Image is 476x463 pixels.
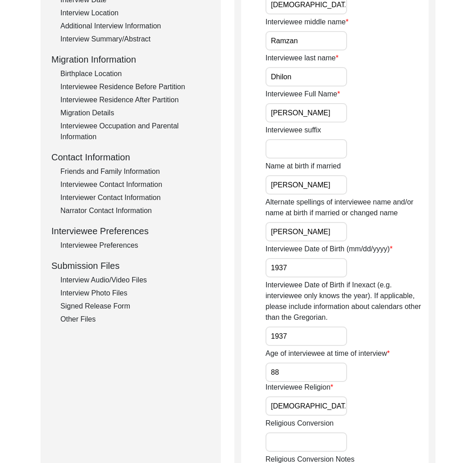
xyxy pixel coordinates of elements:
[60,21,210,32] div: Additional Interview Information
[60,314,210,325] div: Other Files
[60,179,210,190] div: Interviewee Contact Information
[265,53,339,64] label: Interviewee last name
[265,244,393,254] label: Interviewee Date of Birth (mm/dd/yyyy)
[60,288,210,299] div: Interview Photo Files
[60,240,210,251] div: Interviewee Preferences
[60,82,210,92] div: Interviewee Residence Before Partition
[60,108,210,118] div: Migration Details
[51,150,210,164] div: Contact Information
[60,68,210,79] div: Birthplace Location
[51,259,210,272] div: Submission Files
[51,224,210,238] div: Interviewee Preferences
[60,205,210,216] div: Narrator Contact Information
[265,382,333,393] label: Interviewee Religion
[60,275,210,286] div: Interview Audio/Video Files
[265,418,334,429] label: Religious Conversion
[60,192,210,203] div: Interviewer Contact Information
[265,348,390,359] label: Age of interviewee at time of interview
[265,125,321,136] label: Interviewee suffix
[51,53,210,66] div: Migration Information
[60,166,210,177] div: Friends and Family Information
[265,280,429,323] label: Interviewee Date of Birth if Inexact (e.g. interviewee only knows the year). If applicable, pleas...
[265,89,340,100] label: Interviewee Full Name
[265,17,348,27] label: Interviewee middle name
[60,95,210,105] div: Interviewee Residence After Partition
[265,197,429,218] label: Alternate spellings of interviewee name and/or name at birth if married or changed name
[265,161,341,172] label: Name at birth if married
[60,8,210,18] div: Interview Location
[60,34,210,45] div: Interview Summary/Abstract
[60,121,210,142] div: Interviewee Occupation and Parental Information
[60,301,210,312] div: Signed Release Form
